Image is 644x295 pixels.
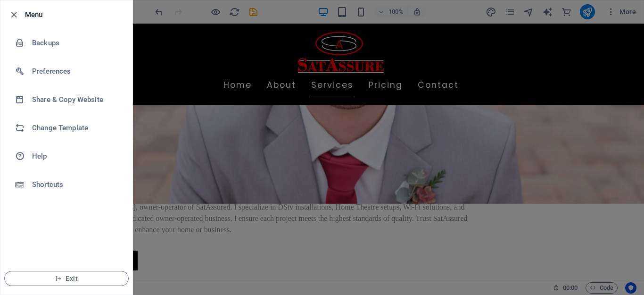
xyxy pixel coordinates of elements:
h6: Share & Copy Website [32,94,119,105]
button: Exit [4,271,129,286]
h6: Change Template [32,122,119,134]
h6: Help [32,151,119,162]
a: Help [0,142,132,170]
h6: Shortcuts [32,179,119,190]
h6: Preferences [32,66,119,77]
h6: Menu [25,9,125,20]
h6: Backups [32,37,119,49]
span: Exit [12,275,121,282]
